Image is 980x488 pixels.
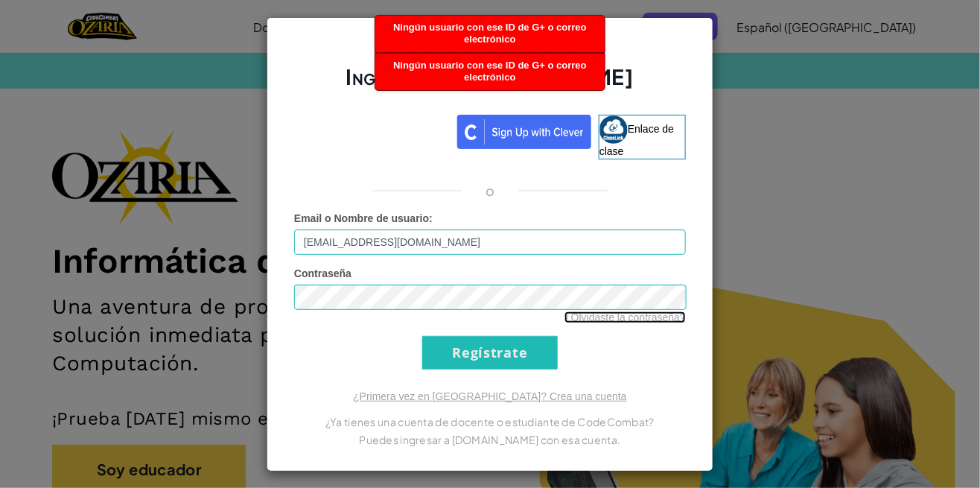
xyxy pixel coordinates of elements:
[294,212,429,224] font: Email o Nombre de usuario
[353,390,627,402] a: ¿Primera vez en [GEOGRAPHIC_DATA]? Crea una cuenta
[294,267,351,279] font: Contraseña
[599,115,628,144] img: classlink-logo-small.png
[486,182,494,199] font: o
[287,113,457,146] iframe: Iniciar sesión con el botón de Google
[422,336,558,370] input: Regístrate
[346,63,634,89] font: Ingresa en [DOMAIN_NAME]
[359,433,620,446] font: Puedes ingresar a [DOMAIN_NAME] con esa cuenta.
[599,122,674,156] font: Enlace de clase
[429,212,433,224] font: :
[325,415,655,428] font: ¿Ya tienes una cuenta de docente o estudiante de CodeCombat?
[457,115,591,149] img: clever_sso_button@2x.png
[393,60,587,83] font: Ningún usuario con ese ID de G+ o correo electrónico
[564,311,686,323] a: ¿Olvidaste la contraseña?
[393,22,587,45] font: Ningún usuario con ese ID de G+ o correo electrónico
